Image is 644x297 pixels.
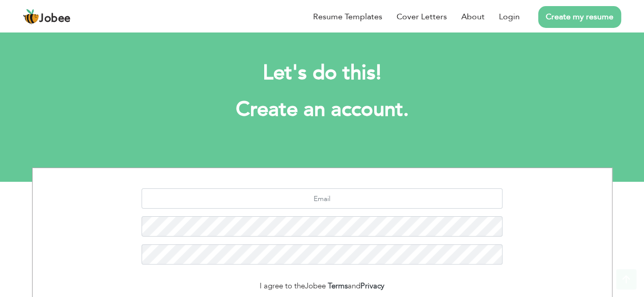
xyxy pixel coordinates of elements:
[142,188,502,209] input: Email
[47,96,597,123] h1: Create an account.
[397,11,447,23] a: Cover Letters
[23,9,39,25] img: jobee.io
[499,11,520,23] a: Login
[461,11,485,23] a: About
[538,6,621,28] a: Create my resume
[40,280,604,292] div: I agree to the and
[47,60,597,86] h2: Let's do this!
[23,9,71,25] a: Jobee
[328,281,348,291] a: Terms
[39,13,71,24] span: Jobee
[360,281,384,291] a: Privacy
[313,11,382,23] a: Resume Templates
[305,281,326,291] span: Jobee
